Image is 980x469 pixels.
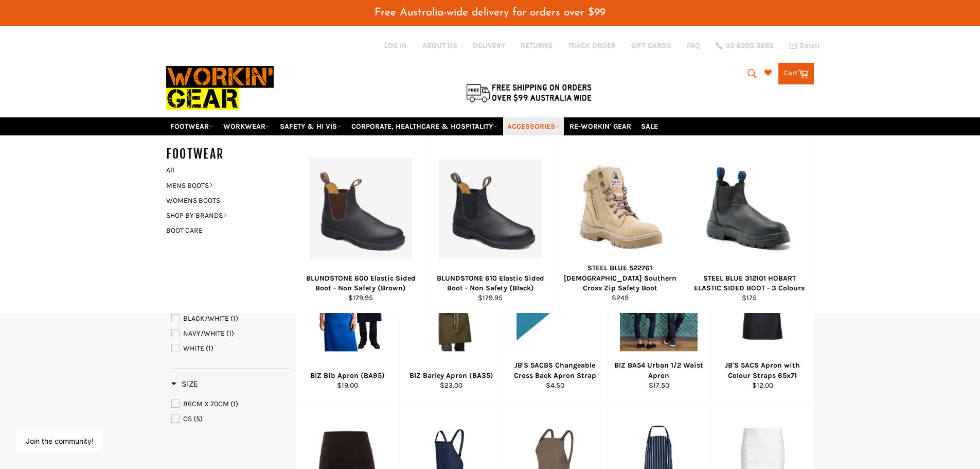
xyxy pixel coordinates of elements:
a: Cart [778,63,814,84]
div: $179.95 [302,293,419,303]
a: Log in [384,41,407,50]
h5: FOOTWEAR [166,146,296,163]
a: FAQ [687,41,700,50]
a: SAFETY & HI VIS [276,117,346,135]
a: FOOTWEAR [166,117,218,135]
a: GIFT CARDS [631,41,671,50]
a: WHITE [171,343,291,354]
a: CORPORATE, HEALTHCARE & HOSPITALITY [347,117,502,135]
span: (5) [193,414,203,423]
span: (1) [230,399,238,408]
div: $175 [691,293,807,303]
h3: Size [171,379,198,389]
div: BIZ Bib Apron (BA95) [302,371,393,380]
a: RE-WORKIN' GEAR [565,117,635,135]
span: 86CM X 70CM [183,399,229,408]
a: BLACK/WHITE [171,313,291,324]
a: WOMENS BOOTS [161,193,286,208]
a: 02 6280 5885 [716,42,774,49]
img: Flat $9.95 shipping Australia wide [465,82,593,103]
div: BIZ BA54 Urban 1/2 Waist Apron [614,360,704,380]
div: JB'S 5ACS Apron with Colour Straps 65x71 [717,360,808,380]
span: (1) [226,329,234,338]
a: RETURNS [521,41,553,50]
img: STEEL BLUE 312101 HOBART ELASTIC SIDED BOOT - Workin' Gear [698,163,801,255]
a: WORKWEAR [219,117,274,135]
a: All [161,163,296,178]
a: ABOUT US [422,41,457,50]
a: BLUNDSTONE 600 Elastic Sided Boot - Non Safety (Brown) - Workin Gear BLUNDSTONE 600 Elastic Sided... [296,135,425,313]
img: BLUNDSTONE 610 Elastic Sided Boot - Non Safety - Workin Gear [439,160,542,258]
span: NAVY/WHITE [183,329,225,338]
span: Email [800,42,819,49]
a: SALE [637,117,662,135]
div: JB'S 5ACBS Changeable Cross Back Apron Strap [510,360,600,380]
a: STEEL BLUE 522761 Ladies Southern Cross Zip Safety Boot - Workin Gear STEEL BLUE 522761 [DEMOGRAP... [555,135,685,313]
button: Join the community! [26,437,94,445]
span: OS [183,414,192,423]
div: BIZ Barley Apron (BA35) [406,371,497,380]
div: STEEL BLUE 522761 [DEMOGRAPHIC_DATA] Southern Cross Zip Safety Boot [562,263,678,293]
img: STEEL BLUE 522761 Ladies Southern Cross Zip Safety Boot - Workin Gear [568,157,672,260]
span: BLACK/WHITE [183,314,229,323]
span: (1) [230,314,238,323]
span: 02 6280 5885 [725,42,774,49]
img: Workin Gear leaders in Workwear, Safety Boots, PPE, Uniforms. Australia's No.1 in Workwear [166,59,274,117]
div: STEEL BLUE 312101 HOBART ELASTIC SIDED BOOT - 3 Colours [691,273,807,293]
a: Email [789,42,819,50]
span: WHITE [183,344,204,353]
div: BLUNDSTONE 600 Elastic Sided Boot - Non Safety (Brown) [302,273,419,293]
div: $249 [562,293,678,303]
a: STEEL BLUE 312101 HOBART ELASTIC SIDED BOOT - Workin' Gear STEEL BLUE 312101 HOBART ELASTIC SIDED... [685,135,814,313]
a: OS [171,413,291,425]
a: MENS BOOTS [161,178,286,193]
div: $179.95 [432,293,548,303]
a: TRACK ORDER [568,41,616,50]
span: (1) [206,344,213,353]
a: ACCESSORIES [503,117,564,135]
a: 86CM X 70CM [171,398,291,410]
a: DELIVERY [473,41,505,50]
div: BLUNDSTONE 610 Elastic Sided Boot - Non Safety (Black) [432,273,548,293]
span: Size [171,379,198,389]
img: BLUNDSTONE 600 Elastic Sided Boot - Non Safety (Brown) - Workin Gear [309,158,413,259]
a: BLUNDSTONE 610 Elastic Sided Boot - Non Safety - Workin Gear BLUNDSTONE 610 Elastic Sided Boot - ... [425,135,555,313]
a: NAVY/WHITE [171,328,291,339]
span: Free Australia-wide delivery for orders over $99 [375,7,605,18]
a: SHOP BY BRANDS [161,208,286,223]
a: BOOT CARE [161,223,286,238]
